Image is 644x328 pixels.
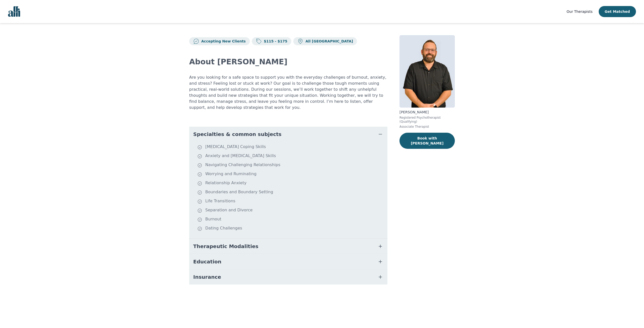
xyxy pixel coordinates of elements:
button: Education [189,254,387,269]
button: Insurance [189,269,387,285]
p: Accepting New Clients [199,39,246,44]
li: [MEDICAL_DATA] Coping Skills [197,144,385,151]
p: Registered Psychotherapist (Qualifying) [399,116,455,124]
button: Get Matched [599,6,636,17]
li: Worrying and Ruminating [197,171,385,178]
button: Therapeutic Modalities [189,239,387,254]
li: Anxiety and [MEDICAL_DATA] Skills [197,153,385,160]
li: Life Transitions [197,198,385,205]
span: Insurance [193,273,221,280]
button: Book with [PERSON_NAME] [399,133,455,149]
span: Our Therapists [567,10,592,14]
li: Boundaries and Boundary Setting [197,189,385,196]
li: Relationship Anxiety [197,180,385,187]
button: Specialties & common subjects [189,127,387,142]
p: Associate Therapist [399,125,455,129]
li: Navigating Challenging Relationships [197,162,385,169]
img: Josh_Cadieux [399,35,455,108]
img: alli logo [8,6,20,17]
li: Burnout [197,216,385,223]
p: All [GEOGRAPHIC_DATA] [303,39,353,44]
span: Education [193,258,221,265]
span: Specialties & common subjects [193,131,281,138]
span: Therapeutic Modalities [193,243,258,250]
h2: About [PERSON_NAME] [189,57,387,66]
li: Separation and Divorce [197,207,385,214]
p: [PERSON_NAME] [399,110,455,115]
p: Are you looking for a safe space to support you with the everyday challenges of burnout, anxiety,... [189,74,387,111]
p: $115 - $175 [262,39,288,44]
li: Dating Challenges [197,225,385,232]
a: Our Therapists [567,9,592,15]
